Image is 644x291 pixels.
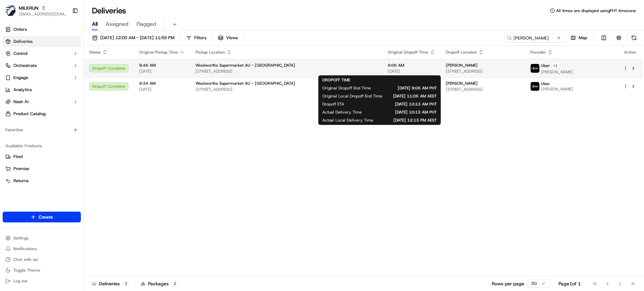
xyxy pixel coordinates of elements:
button: Engage [3,72,81,83]
button: Map [568,33,590,43]
span: All [92,20,98,28]
span: Analytics [13,87,32,93]
button: Log out [3,276,81,286]
img: uber-new-logo.jpeg [531,82,539,91]
span: Status [89,50,101,55]
img: MILKRUN [5,5,16,16]
div: Available Products [3,141,81,151]
span: [DATE] 10:13 AM PHT [355,101,437,107]
a: Fleet [5,154,78,160]
button: Orchestrate [3,60,81,71]
span: [DATE] 11:06 AM AEST [393,93,437,99]
a: Deliveries [3,36,81,47]
span: Woolworths Supermarket AU - [GEOGRAPHIC_DATA] [196,63,295,68]
span: Uber [541,63,550,68]
span: Original Local Dropoff End Time [322,93,382,99]
h1: Deliveries [92,5,126,16]
button: Promise [3,163,81,174]
span: Dropoff ETA [322,101,344,107]
span: Views [226,35,238,41]
span: Promise [13,166,29,172]
span: [STREET_ADDRESS] [196,87,377,92]
button: Toggle Theme [3,266,81,275]
span: Orders [13,26,27,32]
span: Log out [13,278,27,284]
span: Toggle Theme [13,268,40,273]
span: [DATE] 12:13 PM AEST [384,118,437,123]
button: [EMAIL_ADDRESS][DOMAIN_NAME] [19,11,67,17]
span: Settings [13,235,29,241]
span: Dropoff Location [446,50,477,55]
span: All times are displayed using PHT timezone [556,8,636,13]
span: [STREET_ADDRESS] [446,87,520,92]
span: Map [579,35,587,41]
button: Control [3,48,81,59]
div: Packages [141,280,179,287]
button: Fleet [3,151,81,162]
span: Provider [530,50,546,55]
span: Filters [194,35,206,41]
div: Deliveries [92,280,130,287]
span: [DATE] [139,87,185,92]
a: Analytics [3,84,81,95]
div: Page 1 of 1 [558,280,581,287]
button: Nash AI [3,96,81,107]
a: Returns [5,178,78,184]
span: Notifications [13,246,37,251]
div: 2 [171,281,179,287]
button: Notifications [3,244,81,253]
a: Product Catalog [3,108,81,119]
div: Favorites [3,125,81,135]
span: Chat with us! [13,257,38,262]
span: Control [13,51,28,57]
input: Type to search [504,33,565,43]
span: Product Catalog [13,111,46,117]
span: [DATE] [388,69,435,74]
button: Settings [3,233,81,243]
button: Views [215,33,241,43]
span: Create [39,214,53,220]
a: Promise [5,166,78,172]
span: Actual Delivery Time [322,110,362,115]
span: [PERSON_NAME] [446,63,478,68]
span: Original Dropoff End Time [322,85,371,91]
span: Nash AI [13,99,29,105]
button: MILKRUNMILKRUN[EMAIL_ADDRESS][DOMAIN_NAME] [3,3,69,19]
button: Returns [3,175,81,186]
span: Assigned [106,20,128,28]
button: MILKRUN [19,5,39,11]
button: Filters [183,33,209,43]
button: [DATE] 12:00 AM - [DATE] 11:59 PM [89,33,177,43]
button: Create [3,212,81,222]
span: [STREET_ADDRESS] [446,69,520,74]
span: Uber [541,81,550,86]
button: +1 [551,62,559,69]
span: Pickup Location [196,50,225,55]
span: Original Pickup Time [139,50,178,55]
span: [DATE] 9:06 AM PHT [382,85,437,91]
span: Engage [13,75,28,81]
span: Flagged [137,20,156,28]
span: Returns [13,178,29,184]
span: 8:46 AM [139,63,185,68]
span: [DATE] 10:13 AM PHT [373,110,437,115]
span: DROPOFF TIME [322,77,350,83]
p: Rows per page [492,280,524,287]
span: Fleet [13,154,23,160]
span: [PERSON_NAME] [541,86,573,92]
span: [PERSON_NAME] [541,69,573,75]
span: Actual Local Delivery Time [322,118,373,123]
button: Refresh [629,33,639,43]
span: [STREET_ADDRESS] [196,69,377,74]
div: Action [623,50,637,55]
span: [DATE] 12:00 AM - [DATE] 11:59 PM [100,35,174,41]
span: [PERSON_NAME] [446,81,478,86]
img: uber-new-logo.jpeg [531,64,539,73]
span: Orchestrate [13,63,37,69]
span: Original Dropoff Time [388,50,428,55]
span: 9:34 AM [139,81,185,86]
div: 2 [122,281,130,287]
span: 9:06 AM [388,63,435,68]
a: Orders [3,24,81,35]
